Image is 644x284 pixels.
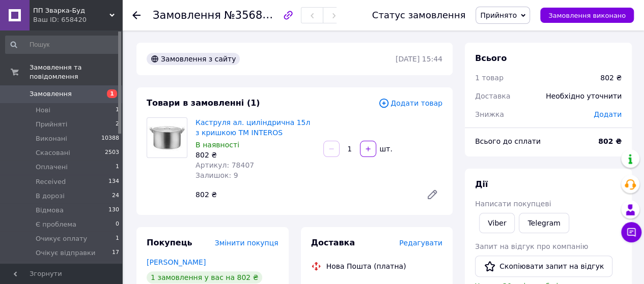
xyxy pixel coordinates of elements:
[480,11,517,19] span: Прийнято
[36,177,66,186] span: Received
[30,89,72,99] span: Замовлення
[598,137,622,145] b: 802 ₴
[372,10,466,20] div: Статус замовлення
[105,148,119,157] span: 2503
[116,263,119,272] span: 5
[112,192,119,201] span: 24
[475,256,612,277] button: Скопіювати запит на відгук
[107,89,117,98] span: 1
[147,258,206,266] a: [PERSON_NAME]
[5,36,120,54] input: Пошук
[147,123,187,153] img: Каструля ал. циліндрична 15л з кришкою ТМ INTEROS
[108,206,119,215] span: 130
[475,110,504,118] span: Знижка
[132,10,141,20] div: Повернутися назад
[36,234,87,243] span: Очикує оплату
[116,106,119,115] span: 1
[153,9,221,21] span: Замовлення
[540,8,634,23] button: Замовлення виконано
[33,15,122,24] div: Ваш ID: 658420
[479,213,515,233] a: Viber
[475,242,588,250] span: Запит на відгук про компанію
[195,161,254,169] span: Артикул: 78407
[36,263,107,272] span: Прибув у відділення
[36,134,67,143] span: Виконані
[108,177,119,186] span: 134
[475,92,510,100] span: Доставка
[399,239,442,247] span: Редагувати
[116,220,119,229] span: 0
[30,63,122,81] span: Замовлення та повідомлення
[540,85,628,107] div: Необхідно уточнити
[195,141,239,149] span: В наявності
[36,148,70,157] span: Скасовані
[33,6,109,15] span: ПП Зварка-Буд
[224,9,296,21] span: №356898989
[116,120,119,129] span: 2
[324,261,409,271] div: Нова Пошта (платна)
[36,192,65,201] span: В дорозі
[147,98,260,108] span: Товари в замовленні (1)
[36,220,76,229] span: Є проблема
[112,248,119,258] span: 17
[195,118,310,137] a: Каструля ал. циліндрична 15л з кришкою ТМ INTEROS
[101,134,119,143] span: 10388
[36,206,64,215] span: Відмова
[475,179,488,189] span: Дії
[600,73,622,83] div: 802 ₴
[116,234,119,243] span: 1
[36,106,50,115] span: Нові
[475,137,541,145] span: Всього до сплати
[147,271,262,283] div: 1 замовлення у вас на 802 ₴
[215,239,278,247] span: Змінити покупця
[548,12,626,19] span: Замовлення виконано
[475,200,551,208] span: Написати покупцеві
[36,120,67,129] span: Прийняті
[147,53,240,65] div: Замовлення з сайту
[519,213,569,233] a: Telegram
[311,238,355,247] span: Доставка
[621,222,641,242] button: Чат з покупцем
[36,248,95,258] span: Очікує відправки
[36,163,68,172] span: Оплачені
[378,98,442,109] span: Додати товар
[195,150,315,160] div: 802 ₴
[594,110,622,118] span: Додати
[422,184,442,205] a: Редагувати
[195,171,238,179] span: Залишок: 9
[475,74,503,82] span: 1 товар
[147,238,192,247] span: Покупець
[116,163,119,172] span: 1
[191,187,418,202] div: 802 ₴
[377,144,394,154] div: шт.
